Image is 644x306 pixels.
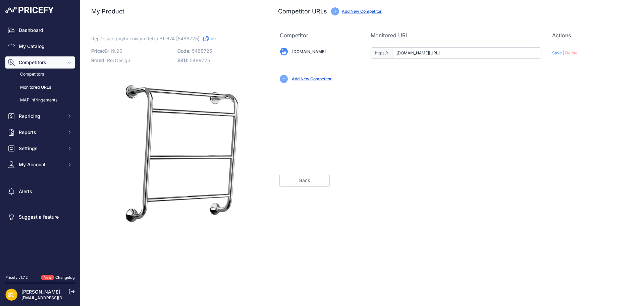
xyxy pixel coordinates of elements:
[371,47,392,59] span: https://
[5,56,75,69] button: Competitors
[91,57,106,63] span: Brand:
[5,185,75,198] a: Alerts
[292,49,326,54] a: [DOMAIN_NAME]
[292,76,332,81] a: Add New Competitor
[107,57,130,63] span: Rej Design
[342,9,382,14] a: Add New Competitor
[19,161,63,168] span: My Account
[19,59,63,66] span: Competitors
[5,82,75,93] a: Monitored URLs
[55,275,75,280] a: Changelog
[5,69,75,80] a: Competitors
[91,7,259,16] h3: My Product
[177,48,191,54] span: Code:
[5,7,54,13] img: Pricefy Logo
[371,31,541,39] p: Monitored URL
[5,211,75,223] a: Suggest a feature
[21,289,60,295] a: [PERSON_NAME]
[107,48,122,54] span: 419.90
[279,174,330,187] a: Back
[5,24,75,36] a: Dashboard
[5,159,75,171] button: My Account
[5,126,75,138] button: Reports
[5,94,75,106] a: MAP infringements
[552,50,562,55] span: Save
[91,34,200,43] span: Rej Design pyyhekuivain Retro BT 674 [5488725]
[19,129,63,136] span: Reports
[41,275,54,280] span: New
[392,47,541,59] input: taloosi.fi/product
[203,34,217,43] a: Link
[5,24,75,267] nav: Sidebar
[19,145,63,152] span: Settings
[280,31,360,39] p: Competitor
[552,31,632,39] p: Actions
[19,113,63,120] span: Repricing
[190,57,210,63] span: 5488725
[21,295,92,300] a: [EMAIL_ADDRESS][DOMAIN_NAME]
[5,110,75,122] button: Repricing
[91,48,104,54] span: Price:
[565,50,578,55] span: Delete
[563,50,564,55] span: |
[5,142,75,155] button: Settings
[278,7,327,16] h3: Competitor URLs
[5,40,75,52] a: My Catalog
[91,46,173,56] p: €
[177,57,189,63] span: SKU:
[192,48,212,54] span: 5488725
[5,275,28,280] div: Pricefy v1.7.2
